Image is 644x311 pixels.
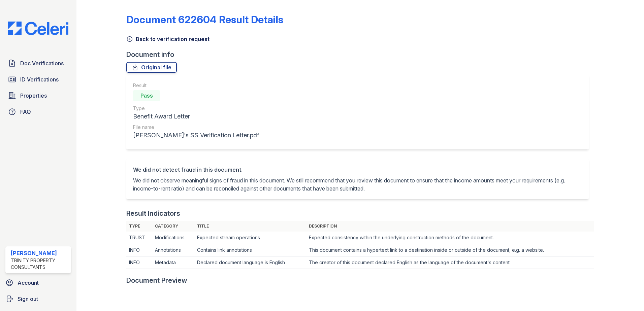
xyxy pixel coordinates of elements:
div: Type [133,105,259,112]
a: Doc Verifications [5,57,71,70]
div: Document Preview [126,276,187,285]
div: Result Indicators [126,209,180,218]
td: INFO [126,244,152,256]
a: Account [3,276,74,289]
a: FAQ [5,105,71,118]
td: This document contains a hypertext link to a destination inside or outside of the document, e.g. ... [306,244,594,256]
td: Contains link annotations [194,244,306,256]
span: FAQ [20,108,31,116]
span: Properties [20,92,47,100]
a: ID Verifications [5,73,71,86]
div: [PERSON_NAME] [11,249,68,257]
div: Benefit Award Letter [133,112,259,121]
iframe: chat widget [616,284,637,304]
span: Account [18,279,39,287]
th: Title [194,221,306,232]
td: Modifications [152,232,194,244]
span: Sign out [18,295,38,303]
a: Back to verification request [126,35,210,43]
td: Expected consistency within the underlying construction methods of the document. [306,232,594,244]
div: We did not detect fraud in this document. [133,166,582,174]
th: Category [152,221,194,232]
a: Properties [5,89,71,102]
td: The creator of this document declared English as the language of the document's content. [306,256,594,269]
div: Trinity Property Consultants [11,257,68,271]
td: Declared document language is English [194,256,306,269]
th: Type [126,221,152,232]
a: Original file [126,62,177,73]
td: Metadata [152,256,194,269]
span: Doc Verifications [20,59,64,67]
span: ID Verifications [20,75,59,83]
td: TRUST [126,232,152,244]
div: Pass [133,90,160,101]
td: Expected stream operations [194,232,306,244]
a: Document 622604 Result Details [126,13,283,26]
p: We did not observe meaningful signs of fraud in this document. We still recommend that you review... [133,176,582,193]
td: INFO [126,256,152,269]
div: File name [133,124,259,131]
a: Sign out [3,292,74,306]
th: Description [306,221,594,232]
img: CE_Logo_Blue-a8612792a0a2168367f1c8372b55b34899dd931a85d93a1a3d3e32e68fde9ad4.png [3,22,74,35]
div: Result [133,82,259,89]
div: [PERSON_NAME]'s SS Verification Letter.pdf [133,131,259,140]
div: Document info [126,50,594,59]
td: Annotations [152,244,194,256]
